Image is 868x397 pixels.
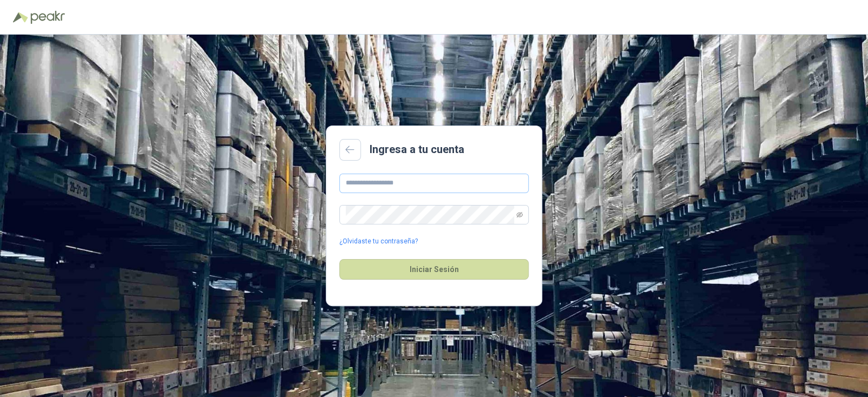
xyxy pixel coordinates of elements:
a: ¿Olvidaste tu contraseña? [339,236,418,247]
span: eye-invisible [516,211,523,218]
img: Peakr [30,11,65,24]
button: Iniciar Sesión [339,259,529,280]
h2: Ingresa a tu cuenta [370,141,464,158]
img: Logo [13,12,28,23]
